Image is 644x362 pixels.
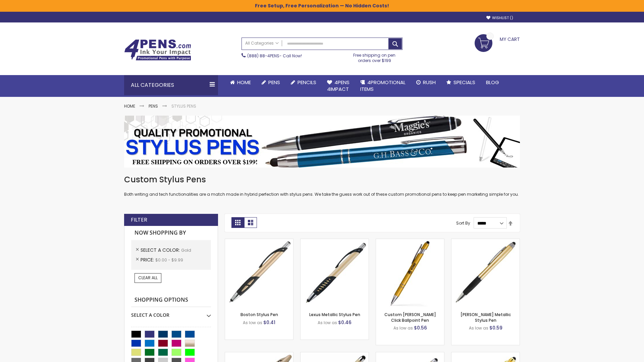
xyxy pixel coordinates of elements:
[155,257,183,263] span: $0.00 - $9.99
[124,174,520,185] h1: Custom Stylus Pens
[141,247,181,253] span: Select A Color
[141,256,155,263] span: Price
[441,75,481,90] a: Specials
[240,312,278,317] a: Boston Stylus Pen
[453,79,475,86] span: Specials
[138,275,158,281] span: Clear All
[481,75,504,90] a: Blog
[131,293,211,307] strong: Shopping Options
[225,75,256,90] a: Home
[376,239,444,244] a: Custom Alex II Click Ballpoint Pen-Gold
[285,75,322,90] a: Pencils
[414,324,427,331] span: $0.56
[486,15,513,20] a: Wishlist
[225,239,293,307] img: Boston Stylus Pen-Gold
[225,239,293,244] a: Boston Stylus Pen-Gold
[393,325,413,331] span: As low as
[242,38,282,49] a: All Categories
[461,312,511,323] a: [PERSON_NAME] Metallic Stylus Pen
[301,239,369,307] img: Lexus Metallic Stylus Pen-Gold
[355,75,411,97] a: 4PROMOTIONALITEMS
[124,39,191,61] img: 4Pens Custom Pens and Promotional Products
[327,79,350,93] span: 4Pens 4impact
[149,103,158,109] a: Pens
[131,226,211,240] strong: Now Shopping by
[376,239,444,307] img: Custom Alex II Click Ballpoint Pen-Gold
[131,216,147,224] strong: Filter
[131,307,211,318] div: Select A Color
[124,174,520,197] div: Both writing and tech functionalities are a match made in hybrid perfection with stylus pens. We ...
[384,312,436,323] a: Custom [PERSON_NAME] Click Ballpoint Pen
[322,75,355,97] a: 4Pens4impact
[411,75,441,90] a: Rush
[124,116,520,168] img: Stylus Pens
[376,352,444,358] a: Cali Custom Stylus Gel pen-Gold
[124,103,135,109] a: Home
[451,352,520,358] a: I-Stylus-Slim-Gold-Gold
[237,79,251,86] span: Home
[301,352,369,358] a: Islander Softy Metallic Gel Pen with Stylus-Gold
[451,239,520,307] img: Lory Metallic Stylus Pen-Gold
[301,239,369,244] a: Lexus Metallic Stylus Pen-Gold
[243,320,262,325] span: As low as
[245,41,279,46] span: All Categories
[486,79,499,86] span: Blog
[124,75,218,95] div: All Categories
[456,220,470,226] label: Sort By
[268,79,280,86] span: Pens
[263,319,275,326] span: $0.41
[231,217,244,228] strong: Grid
[318,320,337,325] span: As low as
[346,50,403,63] div: Free shipping on pen orders over $199
[247,53,279,59] a: (888) 88-4PENS
[338,319,352,326] span: $0.46
[171,103,196,109] strong: Stylus Pens
[256,75,285,90] a: Pens
[469,325,488,331] span: As low as
[423,79,436,86] span: Rush
[181,247,191,253] span: Gold
[489,324,502,331] span: $0.59
[135,273,161,283] a: Clear All
[225,352,293,358] a: Twist Highlighter-Pen Stylus Combo-Gold
[451,239,520,244] a: Lory Metallic Stylus Pen-Gold
[247,53,302,59] span: - Call Now!
[298,79,316,86] span: Pencils
[309,312,360,317] a: Lexus Metallic Stylus Pen
[360,79,406,93] span: 4PROMOTIONAL ITEMS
